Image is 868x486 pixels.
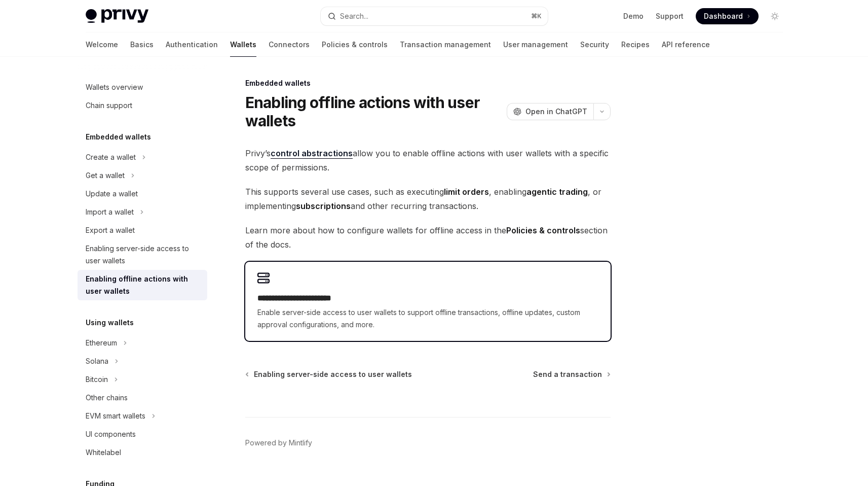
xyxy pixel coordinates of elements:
[86,373,108,386] div: Bitcoin
[230,32,256,57] a: Wallets
[767,8,783,24] button: Toggle dark mode
[269,32,310,57] a: Connectors
[78,270,207,300] a: Enabling offline actions with user wallets
[533,369,610,379] a: Send a transaction
[525,107,587,117] span: Open in ChatGPT
[86,428,136,440] div: UI components
[704,11,743,21] span: Dashboard
[86,188,138,200] div: Update a wallet
[86,99,132,112] div: Chain support
[86,355,108,367] div: Solana
[400,32,491,57] a: Transaction management
[86,224,135,236] div: Export a wallet
[86,273,201,297] div: Enabling offline actions with user wallets
[254,369,412,379] span: Enabling server-side access to user wallets
[86,81,143,93] div: Wallets overview
[506,225,580,235] strong: Policies & controls
[533,369,602,379] span: Send a transaction
[245,93,503,130] h1: Enabling offline actions with user wallets
[245,146,611,175] span: Privy’s allow you to enable offline actions with user wallets with a specific scope of permissions.
[86,446,121,459] div: Whitelabel
[166,32,218,57] a: Authentication
[78,389,207,407] a: Other chains
[322,32,388,57] a: Policies & controls
[78,443,207,462] a: Whitelabel
[86,206,134,218] div: Import a wallet
[78,221,207,239] a: Export a wallet
[526,187,588,197] strong: agentic trading
[86,392,128,404] div: Other chains
[78,185,207,203] a: Update a wallet
[271,148,353,159] a: control abstractions
[86,242,201,267] div: Enabling server-side access to user wallets
[245,185,611,213] span: This supports several use cases, such as executing , enabling , or implementing and other recurri...
[78,96,207,115] a: Chain support
[246,369,412,379] a: Enabling server-side access to user wallets
[503,32,568,57] a: User management
[531,12,542,20] span: ⌘ K
[257,306,598,331] span: Enable server-side access to user wallets to support offline transactions, offline updates, custo...
[86,151,136,163] div: Create a wallet
[621,32,650,57] a: Recipes
[696,8,759,24] a: Dashboard
[245,262,611,341] a: **** **** **** **** ****Enable server-side access to user wallets to support offline transactions...
[86,337,117,349] div: Ethereum
[580,32,609,57] a: Security
[656,11,684,21] a: Support
[86,131,151,143] h5: Embedded wallets
[444,187,489,197] strong: limit orders
[245,223,611,252] span: Learn more about how to configure wallets for offline access in the section of the docs.
[340,10,368,22] div: Search...
[245,438,312,448] a: Powered by Mintlify
[86,32,118,57] a: Welcome
[245,78,611,88] div: Embedded wallets
[623,11,644,21] a: Demo
[86,9,148,23] img: light logo
[86,169,125,182] div: Get a wallet
[86,410,145,422] div: EVM smart wallets
[321,7,548,25] button: Search...⌘K
[86,317,134,329] h5: Using wallets
[507,103,593,120] button: Open in ChatGPT
[78,239,207,270] a: Enabling server-side access to user wallets
[130,32,154,57] a: Basics
[296,201,351,211] strong: subscriptions
[78,78,207,96] a: Wallets overview
[78,425,207,443] a: UI components
[662,32,710,57] a: API reference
